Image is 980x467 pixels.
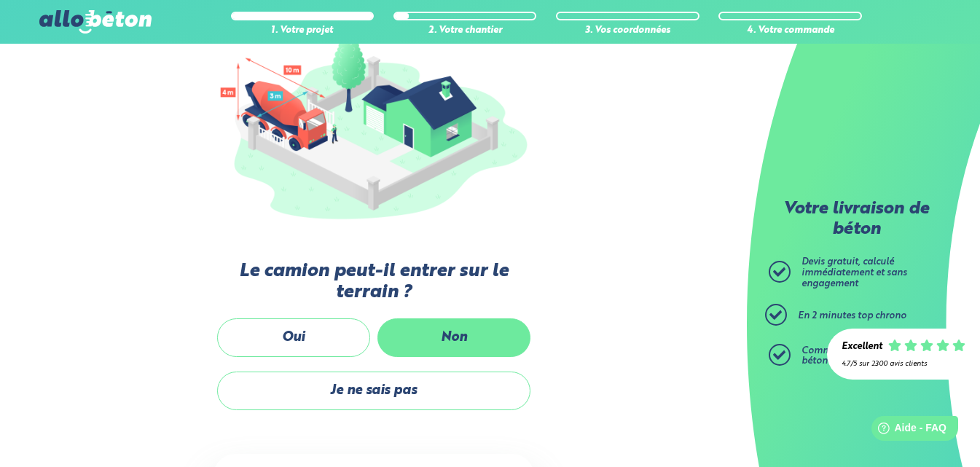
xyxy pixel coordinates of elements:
[718,25,862,36] div: 4. Votre commande
[217,372,530,410] label: Je ne sais pas
[39,10,152,34] img: allobéton
[213,261,534,304] label: Le camion peut-il entrer sur le terrain ?
[850,410,964,451] iframe: Help widget launcher
[377,318,530,357] label: Non
[217,318,370,357] label: Oui
[393,25,537,36] div: 2. Votre chantier
[556,25,699,36] div: 3. Vos coordonnées
[231,25,375,36] div: 1. Votre projet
